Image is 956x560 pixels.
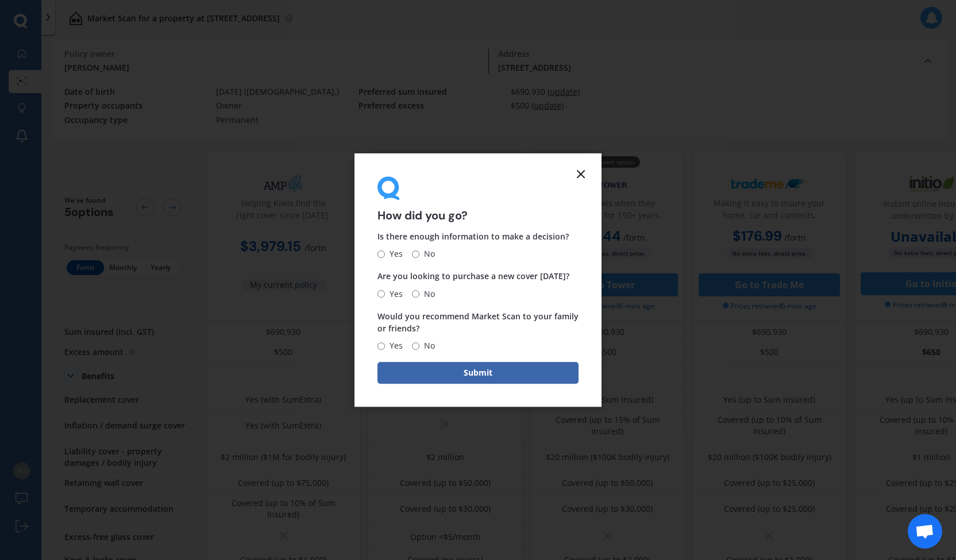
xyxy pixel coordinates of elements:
button: Submit [377,362,579,384]
span: Are you looking to purchase a new cover [DATE]? [377,271,569,282]
span: Is there enough information to make a decision? [377,231,569,242]
div: How did you go? [377,176,579,222]
span: Yes [385,339,403,353]
a: Open chat [908,514,942,549]
span: No [419,248,435,261]
span: No [419,287,435,301]
input: No [412,342,419,350]
input: Yes [377,290,385,298]
span: Would you recommend Market Scan to your family or friends? [377,311,579,334]
span: No [419,339,435,353]
span: Yes [385,248,403,261]
span: Yes [385,287,403,301]
input: Yes [377,250,385,258]
input: No [412,290,419,298]
input: No [412,250,419,258]
input: Yes [377,342,385,350]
